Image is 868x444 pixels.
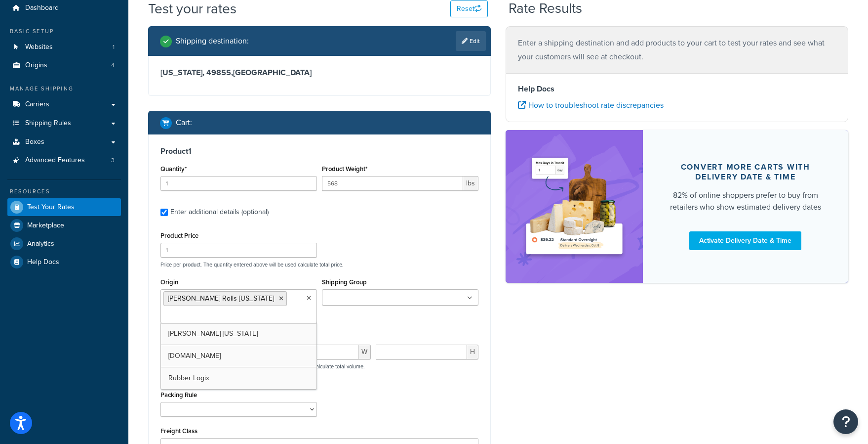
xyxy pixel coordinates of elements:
input: 0.00 [322,176,463,191]
span: Advanced Features [25,156,85,165]
span: Carriers [25,100,49,109]
div: Manage Shipping [7,85,121,93]
p: Price per product. The quantity entered above will be used calculate total price. [158,261,481,268]
a: How to troubleshoot rate discrepancies [518,99,664,111]
span: [DOMAIN_NAME] [168,351,221,361]
span: Websites [25,43,53,51]
span: 3 [111,156,115,165]
span: Rubber Logix [168,373,209,383]
label: Product Price [160,232,198,239]
div: 82% of online shoppers prefer to buy from retailers who show estimated delivery dates [667,189,825,213]
h3: Product 1 [160,146,478,156]
span: [PERSON_NAME] [US_STATE] [168,328,258,339]
span: Shipping Rules [25,119,71,128]
a: Carriers [7,95,121,114]
input: 0.0 [160,176,317,191]
a: [DOMAIN_NAME] [161,345,316,367]
span: H [467,345,478,359]
span: Test Your Rates [27,203,75,212]
p: Enter a shipping destination and add products to your cart to test your rates and see what your c... [518,36,836,64]
a: Help Docs [7,253,121,271]
a: Advanced Features3 [7,151,121,170]
span: 1 [113,43,115,51]
label: Origin [160,278,178,286]
li: Origins [7,56,121,75]
a: Websites1 [7,38,121,56]
div: Convert more carts with delivery date & time [667,162,825,182]
h2: Cart : [176,118,192,127]
span: W [358,345,371,359]
h2: Rate Results [509,1,582,16]
div: Basic Setup [7,27,121,36]
h3: [US_STATE], 49855 , [GEOGRAPHIC_DATA] [160,68,478,78]
span: Dashboard [25,4,59,12]
a: Shipping Rules [7,114,121,133]
a: Analytics [7,235,121,253]
span: lbs [463,176,478,191]
h2: Shipping destination : [176,37,249,45]
a: Rubber Logix [161,367,316,389]
span: Marketplace [27,222,64,230]
span: Boxes [25,138,44,146]
label: Packing Rule [160,391,197,399]
img: feature-image-ddt-36eae7f7280da8017bfb280eaccd9c446f90b1fe08728e4019434db127062ab4.png [520,145,628,267]
a: Origins4 [7,56,121,75]
a: Activate Delivery Date & Time [689,231,801,250]
span: Help Docs [27,258,59,266]
span: Analytics [27,240,54,248]
div: Resources [7,187,121,196]
label: Quantity* [160,165,187,173]
span: 4 [111,61,115,70]
input: Enter additional details (optional) [160,209,168,216]
label: Shipping Group [322,278,367,286]
li: Websites [7,38,121,56]
a: Marketplace [7,217,121,234]
div: Enter additional details (optional) [170,205,269,219]
span: Origins [25,61,47,70]
a: Boxes [7,133,121,151]
a: Edit [456,31,486,51]
span: [PERSON_NAME] Rolls [US_STATE] [168,293,274,304]
label: Freight Class [160,427,197,435]
a: [PERSON_NAME] [US_STATE] [161,323,316,345]
a: Test Your Rates [7,198,121,216]
li: Advanced Features [7,151,121,170]
label: Product Weight* [322,165,367,173]
h4: Help Docs [518,83,836,95]
button: Open Resource Center [833,409,858,434]
button: Reset [450,0,488,17]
